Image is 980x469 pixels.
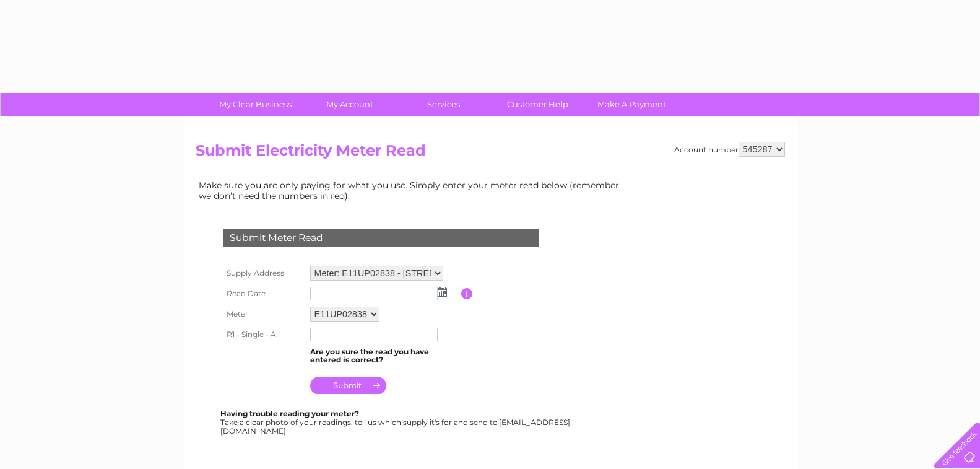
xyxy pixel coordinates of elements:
[298,93,401,116] a: My Account
[220,263,307,284] th: Supply Address
[220,304,307,325] th: Meter
[487,93,589,116] a: Customer Help
[223,229,539,247] div: Submit Meter Read
[461,288,473,299] input: Information
[220,410,572,435] div: Take a clear photo of your readings, tell us which supply it's for and send to [EMAIL_ADDRESS][DO...
[196,177,629,203] td: Make sure you are only paying for what you use. Simply enter your meter read below (remember we d...
[220,409,359,418] b: Having trouble reading your meter?
[581,93,683,116] a: Make A Payment
[310,377,386,394] input: Submit
[204,93,306,116] a: My Clear Business
[196,142,785,165] h2: Submit Electricity Meter Read
[220,325,307,344] th: R1 - Single - All
[392,93,495,116] a: Services
[220,284,307,304] th: Read Date
[674,142,785,157] div: Account number
[438,287,447,297] img: ...
[307,344,461,368] td: Are you sure the read you have entered is correct?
